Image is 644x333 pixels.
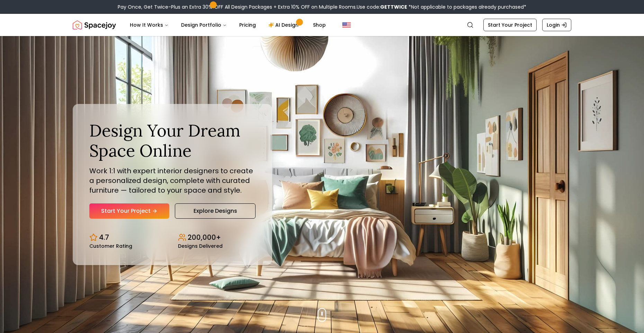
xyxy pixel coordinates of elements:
[380,3,407,10] b: GETTWICE
[542,19,571,31] a: Login
[73,14,571,36] nav: Global
[89,227,256,248] div: Design stats
[89,203,169,219] a: Start Your Project
[263,18,306,32] a: AI Design
[89,166,256,195] p: Work 1:1 with expert interior designers to create a personalized design, complete with curated fu...
[118,3,526,10] div: Pay Once, Get Twice-Plus an Extra 30% OFF All Design Packages + Extra 10% OFF on Multiple Rooms.
[73,18,116,32] a: Spacejoy
[307,18,331,32] a: Shop
[89,121,256,160] h1: Design Your Dream Space Online
[175,203,256,219] a: Explore Designs
[357,3,407,10] span: Use code:
[176,18,232,32] button: Design Portfolio
[178,244,223,248] small: Designs Delivered
[407,3,526,10] span: *Not applicable to packages already purchased*
[89,244,132,248] small: Customer Rating
[73,18,116,32] img: Spacejoy Logo
[234,18,261,32] a: Pricing
[124,18,174,32] button: How It Works
[342,21,351,29] img: United States
[483,19,537,31] a: Start Your Project
[99,233,109,242] p: 4.7
[124,18,331,32] nav: Main
[188,233,221,242] p: 200,000+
